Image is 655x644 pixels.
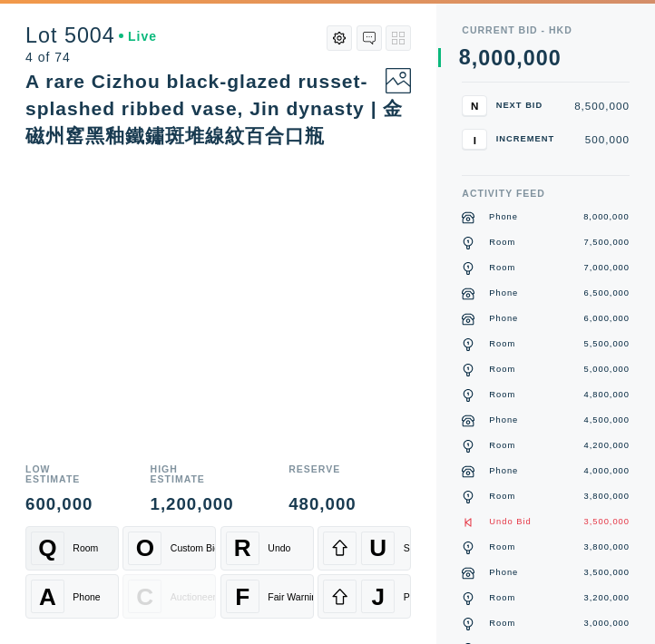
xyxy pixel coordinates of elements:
button: QRoom [25,526,119,571]
div: Live [119,30,157,43]
div: , [516,48,523,259]
div: 500,000 [568,134,630,145]
div: Undo Bid [489,516,531,529]
div: Room [489,338,515,351]
div: 7,000,000 [584,262,631,275]
button: USell [318,526,411,571]
div: Lot 5004 [25,25,157,46]
div: Room [489,262,515,275]
span: O [136,534,154,562]
div: 4,500,000 [584,415,631,427]
span: Q [38,534,56,562]
button: JPass [318,574,411,619]
button: OCustom Bid [122,526,216,571]
div: Low Estimate [25,464,95,483]
div: 4,200,000 [584,440,631,453]
div: Phone [489,465,518,478]
div: Phone [489,313,518,326]
div: 0 [478,48,491,69]
div: Room [489,618,515,630]
button: RUndo [220,526,314,571]
div: Room [489,440,515,453]
div: 0 [549,48,562,69]
div: 4,800,000 [584,389,631,402]
div: Room [489,389,515,402]
div: 3,000,000 [584,618,631,630]
div: 3,200,000 [584,592,631,605]
div: Reserve [288,464,356,483]
div: 8,500,000 [568,101,630,112]
span: R [234,534,251,562]
div: Room [489,542,515,554]
button: FFair Warning [220,574,314,619]
div: Phone [489,567,518,580]
div: Room [489,491,515,503]
div: Custom Bid [171,542,220,553]
span: J [372,582,386,610]
span: C [136,582,153,610]
span: N [471,100,478,112]
div: Sell [404,542,420,553]
div: Room [73,542,98,553]
div: 7,500,000 [584,237,631,249]
div: Fair Warning [268,591,322,602]
button: N [462,95,487,116]
div: Phone [489,288,518,300]
div: High Estimate [151,464,234,483]
span: A [39,582,56,610]
div: 480,000 [288,496,356,513]
div: Room [489,237,515,249]
div: Increment [496,135,560,143]
span: I [474,133,476,145]
button: I [462,129,487,150]
div: 600,000 [25,496,95,513]
div: 3,500,000 [584,516,631,529]
span: F [235,582,249,610]
div: 3,800,000 [584,542,631,554]
div: 8 [459,47,472,68]
button: CAuctioneer [122,574,216,619]
div: Undo [268,542,290,553]
div: Room [489,592,515,605]
div: Phone [489,211,518,224]
div: Pass [404,591,425,602]
div: 5,500,000 [584,338,631,351]
div: 6,500,000 [584,288,631,300]
div: 6,000,000 [584,313,631,326]
div: Activity Feed [462,189,630,199]
div: , [472,48,478,259]
span: U [369,534,386,562]
div: Phone [73,591,100,602]
div: Current Bid - HKD [462,25,630,35]
div: Next Bid [496,102,560,110]
div: Phone [489,415,518,427]
div: 1,200,000 [151,496,234,513]
div: 4,000,000 [584,465,631,478]
div: 9 [459,69,472,90]
div: A rare Cizhou black-glazed russet-splashed ribbed vase, Jin dynasty | 金 磁州窰黑釉鐵鏽斑堆線紋百合口瓶 [25,71,423,147]
div: 5,000,000 [584,364,631,376]
button: APhone [25,574,119,619]
div: Room [489,364,515,376]
div: 3,800,000 [584,491,631,503]
div: 0 [503,48,516,69]
div: 8,000,000 [584,211,631,224]
div: 4 of 74 [25,51,157,63]
div: Auctioneer [171,591,216,602]
div: 0 [491,48,503,69]
div: 3,500,000 [584,567,631,580]
div: 0 [523,48,536,69]
div: 0 [536,48,549,69]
